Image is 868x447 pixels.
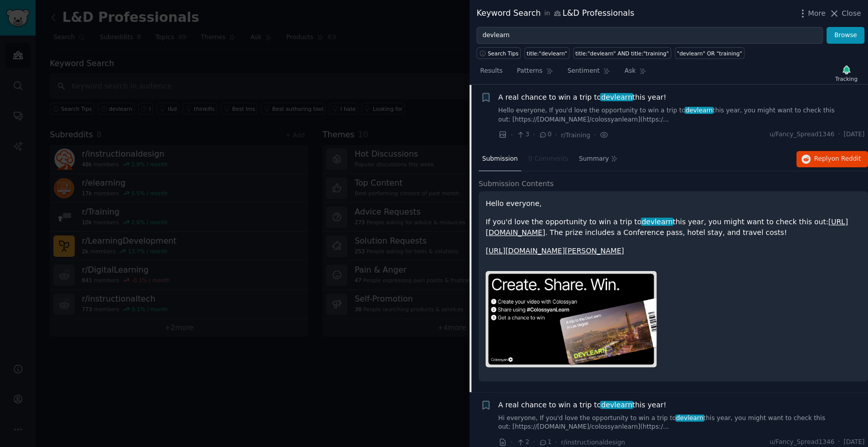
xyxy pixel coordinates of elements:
[769,130,834,139] span: u/Fancy_Spread1346
[476,27,823,44] input: Try a keyword related to your business
[480,67,502,76] span: Results
[677,50,742,57] div: "devlearn" OR "training"
[533,130,535,140] span: ·
[844,438,864,447] span: [DATE]
[844,130,864,139] span: [DATE]
[478,178,554,189] span: Submission Contents
[513,63,556,84] a: Patterns
[516,130,529,139] span: 3
[488,50,519,57] span: Search Tips
[486,247,624,255] a: [URL][DOMAIN_NAME][PERSON_NAME]
[641,218,674,226] span: devlearn
[600,93,633,101] span: devlearn
[498,414,865,432] a: Hi everyone, If you'd love the opportunity to win a trip todevlearnthis year, you might want to c...
[621,63,650,84] a: Ask
[624,67,636,76] span: Ask
[561,132,590,139] span: r/Training
[555,130,557,140] span: ·
[579,155,609,164] span: Summary
[486,198,861,209] p: Hello everyone,
[675,414,704,422] span: devlearn
[842,8,861,19] span: Close
[675,47,744,59] a: "devlearn" OR "training"
[498,400,667,410] a: A real chance to win a trip todevlearnthis year!
[476,47,521,59] button: Search Tips
[524,47,570,59] a: title:"devlearn"
[498,92,667,103] span: A real chance to win a trip to this year!
[498,92,667,103] a: A real chance to win a trip todevlearnthis year!
[808,8,826,19] span: More
[498,400,667,410] span: A real chance to win a trip to this year!
[575,50,669,57] div: title:"devlearn" AND title:"training"
[567,67,600,76] span: Sentiment
[829,8,861,19] button: Close
[527,50,567,57] div: title:"devlearn"
[831,63,861,84] button: Tracking
[769,438,834,447] span: u/Fancy_Spread1346
[482,155,518,164] span: Submission
[517,67,542,76] span: Patterns
[600,401,633,409] span: devlearn
[796,151,868,167] button: Replyon Reddit
[835,75,857,82] div: Tracking
[486,218,848,236] a: [URL][DOMAIN_NAME]
[498,106,865,124] a: Hello everyone, If you'd love the opportunity to win a trip todevlearnthis year, you might want t...
[538,438,551,447] span: 1
[538,130,551,139] span: 0
[564,63,614,84] a: Sentiment
[826,27,864,44] button: Browse
[544,9,550,18] span: in
[561,439,625,446] span: r/instructionaldesign
[831,155,861,162] span: on Reddit
[486,217,861,238] p: If you'd love the opportunity to win a trip to this year, you might want to check this out: . The...
[814,155,861,164] span: Reply
[838,438,840,447] span: ·
[516,438,529,447] span: 2
[573,47,671,59] a: title:"devlearn" AND title:"training"
[511,130,513,140] span: ·
[476,63,506,84] a: Results
[486,271,656,367] img: A real chance to win a trip to DevLearn this year!
[797,8,826,19] button: More
[593,130,595,140] span: ·
[476,7,634,20] div: Keyword Search L&D Professionals
[684,107,713,114] span: devlearn
[838,130,840,139] span: ·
